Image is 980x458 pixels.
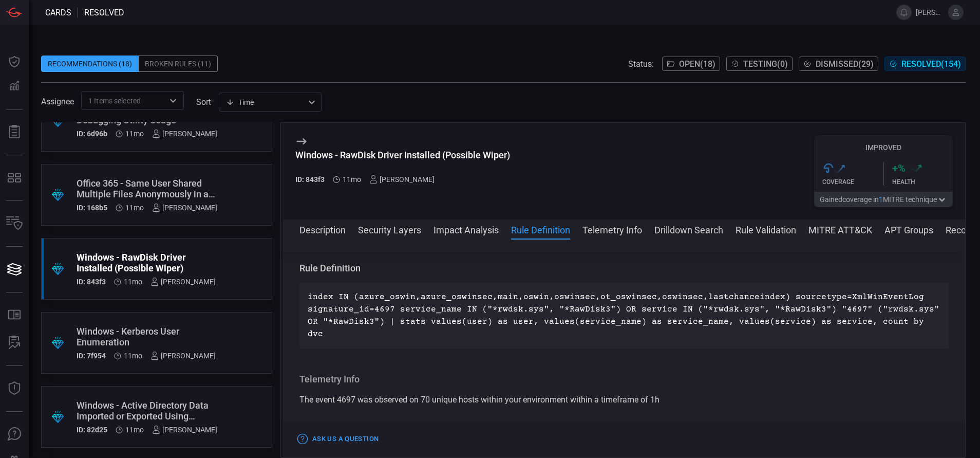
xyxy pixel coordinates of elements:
[892,162,906,174] h3: + %
[295,150,510,160] div: Windows - RawDisk Driver Installed (Possible Wiper)
[736,223,796,235] button: Rule Validation
[295,175,325,184] h5: ID: 843f3
[152,204,217,212] div: [PERSON_NAME]
[77,400,217,422] div: Windows - Active Directory Data Imported or Exported Using csvde.exe (APT 10)
[41,97,74,106] span: Assignee
[2,211,27,236] button: Inventory
[77,426,107,434] h5: ID: 82d25
[343,175,361,184] span: Sep 22, 2024 1:35 PM
[892,178,953,186] div: Health
[2,422,27,447] button: Ask Us A Question
[226,97,305,107] div: Time
[77,352,106,360] h5: ID: 7f954
[628,59,654,69] span: Status:
[814,192,953,207] button: Gainedcoverage in1MITRE technique
[662,57,720,71] button: Open(18)
[816,59,874,69] span: Dismissed ( 29 )
[88,96,141,106] span: 1 Items selected
[45,8,71,17] span: Cards
[2,257,27,282] button: Cards
[2,74,27,99] button: Detections
[152,426,217,434] div: [PERSON_NAME]
[879,195,883,204] span: 1
[41,56,139,72] div: Recommendations (18)
[814,143,953,152] h5: Improved
[77,326,216,347] div: Windows - Kerberos User Enumeration
[808,223,872,235] button: MITRE ATT&CK
[295,431,381,447] button: Ask Us a Question
[166,94,180,108] button: Open
[125,130,144,138] span: Sep 22, 2024 1:37 PM
[299,395,659,405] span: The event 4697 was observed on 70 unique hosts within your environment within a timeframe of 1h
[308,291,940,340] p: index IN (azure_oswin,azure_oswinsec,main,oswin,oswinsec,ot_oswinsec,oswinsec,lastchanceindex) so...
[654,223,723,235] button: Drilldown Search
[822,178,883,186] div: Coverage
[901,59,961,69] span: Resolved ( 154 )
[77,130,107,138] h5: ID: 6d96b
[77,278,106,286] h5: ID: 843f3
[139,56,218,72] div: Broken Rules (11)
[799,57,878,71] button: Dismissed(29)
[124,352,142,360] span: Sep 16, 2024 1:21 PM
[150,278,216,286] div: [PERSON_NAME]
[369,175,435,184] div: [PERSON_NAME]
[299,262,949,274] h3: Rule Definition
[77,178,217,199] div: Office 365 - Same User Shared Multiple Files Anonymously in a Short Period of Time
[2,120,27,144] button: Reports
[2,166,27,190] button: MITRE - Detection Posture
[77,204,107,212] h5: ID: 168b5
[511,223,570,235] button: Rule Definition
[150,352,216,360] div: [PERSON_NAME]
[743,59,788,69] span: Testing ( 0 )
[125,204,144,212] span: Sep 22, 2024 1:36 PM
[679,59,715,69] span: Open ( 18 )
[124,278,142,286] span: Sep 22, 2024 1:35 PM
[2,303,27,327] button: Rule Catalog
[2,331,27,355] button: ALERT ANALYSIS
[916,8,944,16] span: [PERSON_NAME].[PERSON_NAME]
[77,252,216,273] div: Windows - RawDisk Driver Installed (Possible Wiper)
[196,97,211,107] label: sort
[2,49,27,74] button: Dashboard
[434,223,499,235] button: Impact Analysis
[726,57,793,71] button: Testing(0)
[125,426,144,434] span: Sep 15, 2024 11:28 AM
[582,223,642,235] button: Telemetry Info
[884,223,933,235] button: APT Groups
[299,373,949,386] h3: Telemetry Info
[152,130,217,138] div: [PERSON_NAME]
[84,8,124,17] span: resolved
[2,376,27,401] button: Threat Intelligence
[299,223,346,235] button: Description
[884,57,966,71] button: Resolved(154)
[358,223,421,235] button: Security Layers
